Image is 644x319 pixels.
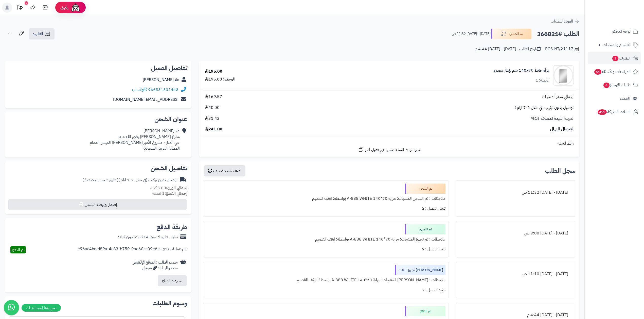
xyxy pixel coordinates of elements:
a: الطلبات1 [588,52,641,64]
span: المراجعات والأسئلة [594,68,631,75]
small: 1 قطعة [152,190,187,196]
span: الفاتورة [33,31,43,37]
a: 966531831448 [148,87,178,93]
h2: وسوم الطلبات [9,300,187,306]
div: تنبيه العميل : لا [206,285,445,295]
div: توصيل بدون تركيب (في خلال 2-7 ايام ) [82,177,177,183]
h2: تفاصيل الشحن [9,165,187,171]
a: مرآة حائط 140x70 سم بإطار معدن [494,68,549,73]
span: 169.57 [205,94,222,100]
div: الوحدة: 195.00 [205,76,235,82]
a: العودة للطلبات [551,18,579,24]
div: مصدر الزيارة: جوجل [132,265,178,271]
span: 40.00 [205,105,220,111]
div: ملاحظات : تم تجهيز المنتجات: مراية 70*140 A-888 WHITE بواسطة: ارفف القصيم [206,234,445,244]
span: 241.00 [205,126,222,132]
span: إجمالي سعر المنتجات [542,94,574,100]
button: استرداد المبلغ [158,275,187,286]
div: تاريخ الطلب : [DATE] - [DATE] 4:44 م [475,46,541,52]
a: طلبات الإرجاع4 [588,79,641,91]
span: العودة للطلبات [551,18,573,24]
h3: سجل الطلب [545,168,575,174]
span: شارك رابط السلة نفسها مع عميل آخر [365,147,421,153]
div: تنبيه العميل : لا [206,204,445,213]
div: 195.00 [205,69,222,74]
a: العملاء [588,92,641,105]
h2: طريقة الدفع [157,224,187,230]
a: الفاتورة [29,28,55,39]
span: تم الدفع [12,247,25,253]
span: 1 [612,56,618,61]
span: توصيل بدون تركيب (في خلال 2-7 ايام ) [515,105,574,111]
a: [EMAIL_ADDRESS][DOMAIN_NAME] [113,96,178,103]
div: تنبيه العميل : لا [206,244,445,254]
div: الكمية: 1 [535,77,549,83]
a: واتساب [132,87,147,93]
span: العملاء [620,95,630,102]
div: تم الشحن [405,184,445,194]
span: 451 [598,109,607,115]
span: ضريبة القيمة المضافة 15% [531,116,574,122]
div: ملاحظات : تم الشحن المنتجات: مراية 70*140 A-888 WHITE بواسطة: ارفف القصيم [206,194,445,204]
span: الإجمالي النهائي [550,126,574,132]
span: 54 [594,69,601,75]
div: تم الدفع [405,306,445,316]
span: 31.43 [205,116,220,122]
span: لوحة التحكم [612,28,631,35]
a: المراجعات والأسئلة54 [588,66,641,78]
button: إصدار بوليصة الشحن [8,199,187,210]
a: غلا [PERSON_NAME] [143,77,179,83]
div: [DATE] - [DATE] 11:32 ص [459,188,572,197]
h2: تفاصيل العميل [9,65,187,71]
strong: إجمالي القطع: [165,190,187,196]
div: مصدر الطلب :الموقع الإلكتروني [132,260,178,271]
div: [DATE] - [DATE] 11:10 ص [459,269,572,279]
h2: الطلب #366821 [537,29,579,39]
img: 1705318791-220606010434-90x90.jpg [553,65,573,86]
img: ai-face.png [70,3,81,13]
span: الأقسام والمنتجات [603,41,631,48]
a: السلات المتروكة451 [588,106,641,118]
button: أضف تحديث جديد [204,165,245,176]
span: السلات المتروكة [597,108,631,115]
div: POS-NT/21117 [545,46,579,52]
small: [DATE] - [DATE] 11:32 ص [452,31,490,36]
span: ( طرق شحن مخصصة ) [82,177,118,183]
div: [PERSON_NAME] تجهيز الطلب [395,265,445,275]
div: ملاحظات : [PERSON_NAME] المنتجات: مراية 70*140 A-888 WHITE بواسطة: ارفف القصيم [206,275,445,285]
div: رابط السلة [201,141,577,146]
span: رفيق [60,5,68,11]
small: 3.00 كجم [150,185,187,191]
strong: إجمالي الوزن: [166,185,187,191]
div: 9 [25,1,28,5]
span: الطلبات [612,55,631,62]
h2: عنوان الشحن [9,116,187,122]
div: [DATE] - [DATE] 9:08 ص [459,228,572,238]
span: 4 [603,83,610,88]
a: تحديثات المنصة [13,3,26,14]
div: تم التجهيز [405,224,445,234]
a: لوحة التحكم [588,25,641,37]
a: شارك رابط السلة نفسها مع عميل آخر [358,146,421,153]
div: تمارا - فاتورتك حتى 4 دفعات بدون فوائد [117,234,178,240]
div: رقم عملية الدفع : e96ac4bc-d89a-4c83-b750-0ae60cc09e6e [78,246,187,253]
span: طلبات الإرجاع [603,82,631,89]
button: تم الشحن [491,29,532,39]
div: غلا [PERSON_NAME] شارع [PERSON_NAME] رضي الله عنه، حي المنار - مشروع الأمير [PERSON_NAME] الميسر،... [90,128,180,151]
